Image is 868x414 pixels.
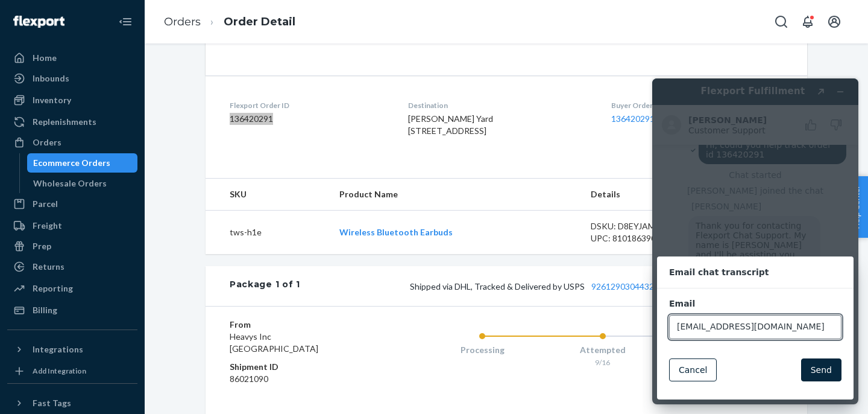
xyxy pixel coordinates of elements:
[33,366,86,376] div: Add Integration
[7,216,137,235] a: Freight
[33,136,61,148] div: Orders
[33,72,69,84] div: Inbounds
[230,319,374,331] dt: From
[33,177,107,189] div: Wholesale Orders
[230,278,300,294] div: Package 1 of 1
[164,15,201,28] a: Orders
[206,179,330,211] th: SKU
[796,10,820,34] button: Open notifications
[113,10,137,34] button: Close Navigation
[33,52,57,64] div: Home
[33,157,110,169] div: Ecommerce Orders
[33,261,64,273] div: Returns
[27,153,138,173] a: Ecommerce Orders
[206,210,330,254] td: tws-h1e
[581,179,714,211] th: Details
[410,281,718,291] span: Shipped via DHL, Tracked & Delivered by USPS
[33,240,51,252] div: Prep
[230,100,389,110] dt: Flexport Order ID
[33,282,73,295] div: Reporting
[542,344,663,356] div: Attempted
[7,69,137,88] a: Inbounds
[33,304,57,316] div: Billing
[28,8,53,19] span: Chat
[7,301,137,320] a: Billing
[591,232,704,244] div: UPC: 810186390327
[591,281,697,291] a: 9261290304432747490750
[224,15,295,28] a: Order Detail
[7,279,137,298] a: Reporting
[33,343,83,355] div: Integrations
[591,220,704,232] div: DSKU: D8EYJAMZ67B
[7,91,137,110] a: Inventory
[33,116,96,128] div: Replenishments
[330,179,581,211] th: Product Name
[339,227,453,237] a: Wireless Bluetooth Earbuds
[33,94,71,106] div: Inventory
[13,16,64,28] img: Flexport logo
[33,198,58,210] div: Parcel
[422,344,542,356] div: Processing
[408,100,593,110] dt: Destination
[230,113,389,125] dd: 136420291
[230,361,374,373] dt: Shipment ID
[611,113,655,124] a: 136420291
[33,220,62,232] div: Freight
[33,397,71,409] div: Fast Tags
[7,257,137,276] a: Returns
[27,174,138,193] a: Wholesale Orders
[822,10,846,34] button: Open account menu
[230,373,374,385] dd: 86021090
[7,48,137,68] a: Home
[408,113,493,136] span: [PERSON_NAME] Yard [STREET_ADDRESS]
[7,194,137,214] a: Parcel
[7,237,137,256] a: Prep
[7,364,137,378] a: Add Integration
[769,10,793,34] button: Open Search Box
[230,331,318,354] span: Heavys Inc [GEOGRAPHIC_DATA]
[7,340,137,359] button: Integrations
[154,4,305,40] ol: breadcrumbs
[7,393,137,413] button: Fast Tags
[300,278,783,294] div: 1 SKU 1 Unit
[7,112,137,132] a: Replenishments
[643,69,868,414] iframe: Find more information here
[611,100,783,110] dt: Buyer Order Tracking
[542,357,663,368] div: 9/16
[7,133,137,152] a: Orders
